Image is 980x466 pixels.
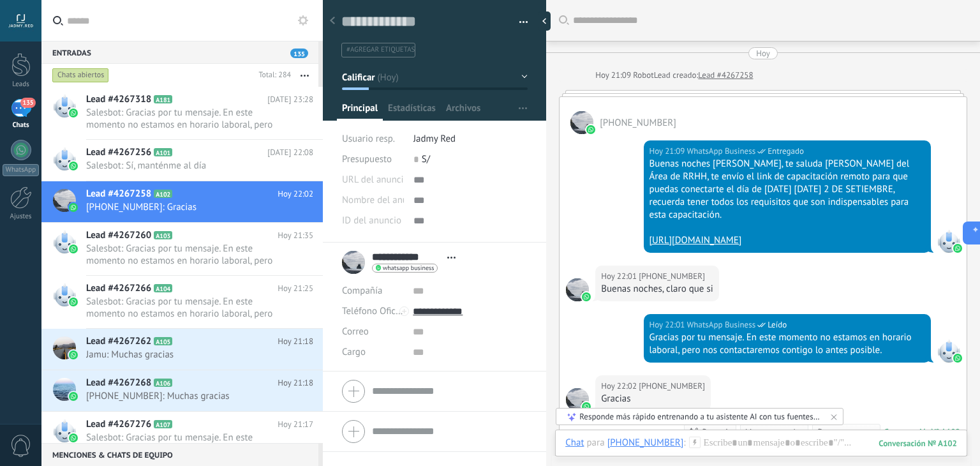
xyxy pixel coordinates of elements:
div: Marque resuelto [745,426,803,438]
span: Archivos [446,102,480,121]
div: Hoy 22:02 [601,380,639,393]
span: ID del anuncio de TikTok [342,216,442,225]
img: waba.svg [69,109,78,117]
div: Chats abiertos [52,68,109,83]
div: Ocultar [538,11,551,31]
span: Lead #4267268 [86,377,151,389]
span: Hoy 22:02 [278,188,313,200]
span: [PHONE_NUMBER]: Gracias [86,201,289,213]
img: waba.svg [953,244,962,253]
span: : [683,437,685,449]
button: Teléfono Oficina [342,301,403,322]
span: +59172097386 [639,380,705,393]
span: Hoy 21:17 [278,418,313,431]
div: Hoy 21:09 [595,69,633,82]
div: Resumir [702,426,731,438]
button: Correo [342,322,369,342]
span: WhatsApp Business [687,145,756,158]
div: Entradas [41,41,318,64]
span: Jadmy Red [413,133,456,145]
span: Cargo [342,347,366,357]
div: Menciones & Chats de equipo [41,443,318,466]
a: Lead #4267260 A103 Hoy 21:35 Salesbot: Gracias por tu mensaje. En este momento no estamos en hora... [41,223,323,275]
div: 102 [879,438,957,449]
a: Lead #4267268 A106 Hoy 21:18 [PHONE_NUMBER]: Muchas gracias [41,370,323,411]
span: Lead #4267266 [86,282,151,295]
span: Salesbot: Gracias por tu mensaje. En este momento no estamos en horario laboral, pero nos contact... [86,243,289,267]
div: Responde más rápido entrenando a tu asistente AI con tus fuentes de datos [579,411,821,422]
a: Lead #4267256 A101 [DATE] 22:08 Salesbot: Sí, manténme al día [41,140,323,181]
a: Lead #4267258 A102 Hoy 22:02 [PHONE_NUMBER]: Gracias [41,181,323,222]
span: #agregar etiquetas [346,45,415,54]
span: Hoy 21:25 [278,282,313,295]
img: waba.svg [69,203,78,212]
span: +59172097386 [566,278,589,301]
div: Nombre del anuncio de TikTok [342,190,404,211]
span: Lead #4267258 [86,188,151,200]
span: Hoy 21:18 [278,335,313,348]
span: Salesbot: Gracias por tu mensaje. En este momento no estamos en horario laboral, pero nos contact... [86,107,289,131]
span: [PHONE_NUMBER]: Muchas gracias [86,390,289,402]
div: Buenas noches [PERSON_NAME], te saluda [PERSON_NAME] del Área de RRHH, te envío el link de capaci... [650,158,925,222]
span: [DATE] 22:08 [267,146,313,159]
span: Lead #4267260 [86,229,151,242]
span: A102 [154,190,172,198]
div: Poner en espera [817,426,874,438]
span: Correo [342,326,369,338]
span: S/ [422,153,430,165]
a: Lead #4267266 A104 Hoy 21:25 Salesbot: Gracias por tu mensaje. En este momento no estamos en hora... [41,276,323,328]
a: Lead #4267276 A107 Hoy 21:17 Salesbot: Gracias por tu mensaje. En este momento no estamos en hora... [41,412,323,464]
span: whatsapp business [383,265,434,271]
span: 135 [20,98,35,108]
img: waba.svg [69,162,78,170]
span: +59172097386 [600,117,676,129]
div: WhatsApp [3,164,39,176]
span: para [587,437,605,449]
div: Cargo [342,342,403,363]
span: Nombre del anuncio de TikTok [342,195,466,205]
a: Lead #4267262 A105 Hoy 21:18 Jamu: Muchas gracias [41,329,323,370]
span: Salesbot: Sí, manténme al día [86,160,289,172]
div: Conversación [884,426,931,437]
span: Jamu: Muchas gracias [86,349,289,361]
div: Buenas noches, claro que si [601,283,713,296]
span: +59172097386 [566,388,589,411]
div: Hoy 21:09 [650,145,687,158]
span: A106 [154,379,172,387]
span: Lead #4267276 [86,418,151,431]
span: A105 [154,337,172,345]
span: Leído [768,319,787,331]
a: Lead #4267318 A181 [DATE] 23:28 Salesbot: Gracias por tu mensaje. En este momento no estamos en h... [41,87,323,139]
div: Gracias [601,393,705,405]
div: Total: 284 [253,69,291,82]
span: Teléfono Oficina [342,305,408,317]
div: +59172097386 [607,437,684,448]
img: waba.svg [586,125,595,134]
span: A107 [154,420,172,428]
span: URL del anuncio de TikTok [342,175,450,184]
img: waba.svg [69,350,78,359]
div: № A102 [931,426,960,437]
img: waba.svg [69,297,78,306]
span: +59172097386 [570,111,593,134]
span: A181 [154,95,172,103]
div: Compañía [342,281,403,301]
a: [URL][DOMAIN_NAME] [650,234,742,246]
span: Lead #4267262 [86,335,151,348]
span: WhatsApp Business [937,230,960,253]
div: Hoy 22:01 [601,270,639,283]
div: Usuario resp. [342,129,404,149]
div: URL del anuncio de TikTok [342,170,404,190]
img: waba.svg [69,433,78,442]
span: Hoy 21:35 [278,229,313,242]
div: Chats [3,121,40,130]
span: Lead #4267318 [86,93,151,106]
span: Entregado [768,145,804,158]
span: Salesbot: Gracias por tu mensaje. En este momento no estamos en horario laboral, pero nos contact... [86,296,289,320]
span: WhatsApp Business [687,319,756,331]
span: [DATE] 23:28 [267,93,313,106]
span: 135 [290,49,308,58]
span: A103 [154,231,172,239]
div: Presupuesto [342,149,404,170]
img: waba.svg [69,392,78,401]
